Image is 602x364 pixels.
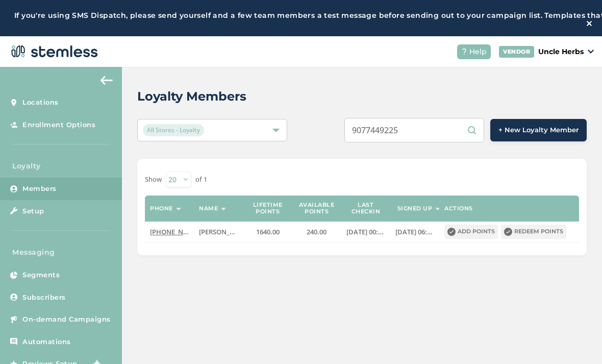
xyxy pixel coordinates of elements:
[499,46,534,58] div: VENDOR
[588,50,594,54] img: icon_down-arrow-small-66adaf34.svg
[346,202,385,215] label: Last checkin
[22,184,57,194] span: Members
[444,225,498,239] button: Add points
[344,118,484,142] input: Search
[395,227,443,236] span: [DATE] 06:23:46
[195,175,207,185] label: of 1
[22,98,59,108] span: Locations
[538,46,584,57] p: Uncle Herbs
[397,205,433,212] label: Signed up
[199,228,238,236] label: Duane R
[435,208,440,210] img: icon-sort-1e1d7615.svg
[461,48,467,55] img: icon-help-white-03924b79.svg
[551,315,602,364] iframe: Chat Widget
[395,228,434,236] label: 2024-04-08 06:23:46
[22,206,44,216] span: Setup
[101,76,113,84] img: icon-arrow-back-accent-c549486e.svg
[346,228,385,236] label: 2025-07-25 00:30:20
[137,87,246,106] h2: Loyalty Members
[22,314,111,325] span: On-demand Campaigns
[469,46,487,57] span: Help
[307,227,327,236] span: 240.00
[22,270,60,280] span: Segments
[498,125,579,135] span: + New Loyalty Member
[199,227,251,236] span: [PERSON_NAME]
[221,208,226,210] img: icon-sort-1e1d7615.svg
[587,21,592,26] img: icon-close-white-1ed751a3.svg
[22,293,66,303] span: Subscribers
[176,208,181,210] img: icon-sort-1e1d7615.svg
[150,205,173,212] label: Phone
[22,337,71,347] span: Automations
[150,227,209,236] span: [PHONE_NUMBER]
[22,120,95,130] span: Enrollment Options
[199,205,218,212] label: Name
[248,202,287,215] label: Lifetime points
[145,175,162,185] label: Show
[150,228,189,236] label: (907) 744-9225
[248,228,287,236] label: 1640.00
[143,124,204,136] span: All Stores - Loyalty
[297,228,336,236] label: 240.00
[256,227,280,236] span: 1640.00
[501,225,566,239] button: Redeem points
[8,41,98,62] img: logo-dark-0685b13c.svg
[490,119,587,141] button: + New Loyalty Member
[297,202,336,215] label: Available points
[346,227,394,236] span: [DATE] 00:30:20
[439,196,579,221] th: Actions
